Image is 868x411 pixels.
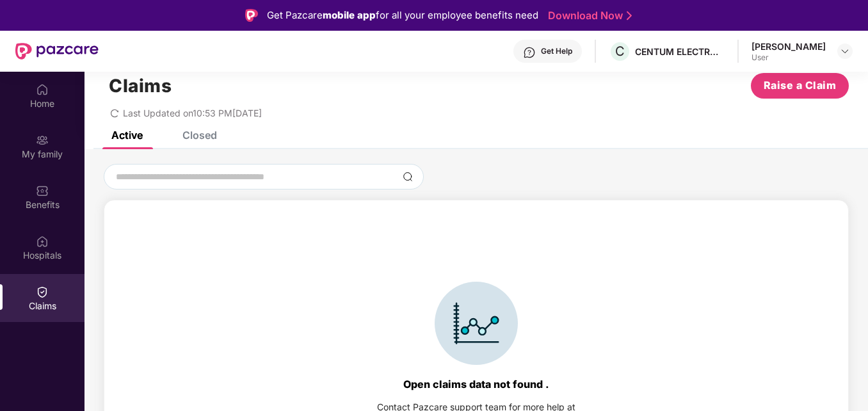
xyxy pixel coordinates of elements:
img: svg+xml;base64,PHN2ZyBpZD0iRHJvcGRvd24tMzJ4MzIiIHhtbG5zPSJodHRwOi8vd3d3LnczLm9yZy8yMDAwL3N2ZyIgd2... [840,46,850,56]
img: svg+xml;base64,PHN2ZyBpZD0iSWNvbl9DbGFpbSIgZGF0YS1uYW1lPSJJY29uIENsYWltIiB4bWxucz0iaHR0cDovL3d3dy... [435,282,518,365]
h1: Claims [109,75,172,97]
img: Logo [245,9,258,22]
div: [PERSON_NAME] [751,40,826,52]
button: Raise a Claim [751,73,849,99]
div: Get Help [541,46,572,56]
img: svg+xml;base64,PHN2ZyBpZD0iQmVuZWZpdHMiIHhtbG5zPSJodHRwOi8vd3d3LnczLm9yZy8yMDAwL3N2ZyIgd2lkdGg9Ij... [36,184,49,197]
div: Active [111,129,143,141]
div: Open claims data not found . [403,378,549,391]
img: New Pazcare Logo [15,43,99,60]
img: svg+xml;base64,PHN2ZyBpZD0iSG9tZSIgeG1sbnM9Imh0dHA6Ly93d3cudzMub3JnLzIwMDAvc3ZnIiB3aWR0aD0iMjAiIG... [36,83,49,96]
img: Stroke [627,9,632,22]
span: C [615,44,625,59]
strong: mobile app [323,9,376,21]
span: redo [110,108,119,118]
span: Last Updated on 10:53 PM[DATE] [123,108,262,118]
div: Closed [182,129,217,141]
img: svg+xml;base64,PHN2ZyBpZD0iSG9zcGl0YWxzIiB4bWxucz0iaHR0cDovL3d3dy53My5vcmcvMjAwMC9zdmciIHdpZHRoPS... [36,235,49,248]
img: svg+xml;base64,PHN2ZyBpZD0iQ2xhaW0iIHhtbG5zPSJodHRwOi8vd3d3LnczLm9yZy8yMDAwL3N2ZyIgd2lkdGg9IjIwIi... [36,286,49,298]
img: svg+xml;base64,PHN2ZyBpZD0iU2VhcmNoLTMyeDMyIiB4bWxucz0iaHR0cDovL3d3dy53My5vcmcvMjAwMC9zdmciIHdpZH... [403,172,413,182]
img: svg+xml;base64,PHN2ZyBpZD0iSGVscC0zMngzMiIgeG1sbnM9Imh0dHA6Ly93d3cudzMub3JnLzIwMDAvc3ZnIiB3aWR0aD... [523,46,536,59]
span: Raise a Claim [764,77,837,93]
a: Download Now [548,9,628,22]
div: CENTUM ELECTRONICS LIMITED [635,45,725,58]
div: User [751,52,826,63]
img: svg+xml;base64,PHN2ZyB3aWR0aD0iMjAiIGhlaWdodD0iMjAiIHZpZXdCb3g9IjAgMCAyMCAyMCIgZmlsbD0ibm9uZSIgeG... [36,134,49,147]
div: Get Pazcare for all your employee benefits need [267,8,538,23]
